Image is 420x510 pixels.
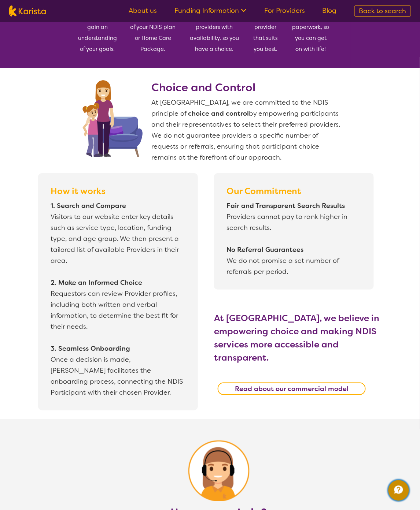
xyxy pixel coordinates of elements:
button: Channel Menu [388,480,409,501]
span: At [GEOGRAPHIC_DATA], we are committed to the NDIS principle of by empowering participants and th... [151,98,340,162]
b: 1. Search and Compare [51,201,126,210]
a: About us [129,6,157,15]
a: For Providers [264,6,305,15]
img: Circle [188,440,250,502]
p: Visitors to our website enter key details such as service type, location, funding type, and age g... [51,200,185,398]
a: Back to search [354,5,411,17]
b: 2. Make an Informed Choice [51,278,142,287]
b: No Referral Guarantees [226,245,303,254]
span: Back to search [359,7,406,15]
b: Fair and Transparent Search Results [226,201,345,210]
a: Funding Information [174,6,247,15]
b: Read about our commercial model [235,384,349,393]
b: Our Commitment [226,185,301,197]
h3: At [GEOGRAPHIC_DATA], we believe in empowering choice and making NDIS services more accessible an... [214,312,390,364]
b: How it works [51,185,106,197]
img: Karista logo [9,5,46,16]
b: choice and control [188,109,249,118]
b: 3. Seamless Onboarding [51,344,130,353]
a: Blog [323,6,337,15]
p: Providers cannot pay to rank higher in search results. We do not promise a set number of referral... [226,200,361,277]
h2: Choice and Control [151,81,342,94]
